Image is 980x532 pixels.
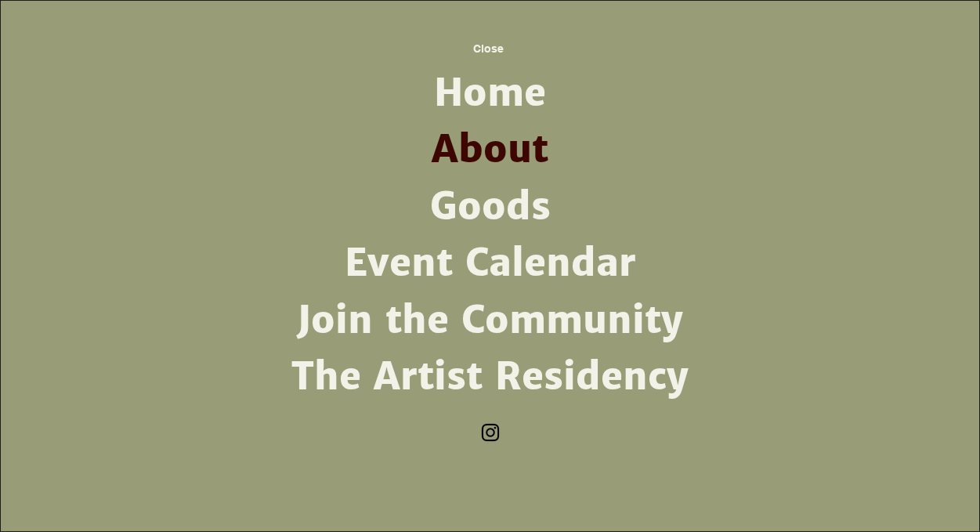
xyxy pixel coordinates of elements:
[286,179,695,235] a: Goods
[286,121,695,178] a: About
[286,65,695,121] a: Home
[479,421,502,444] ul: Social Bar
[286,349,695,405] a: The Artist Residency
[286,65,695,405] nav: Site
[286,292,695,349] a: Join the Community
[286,235,695,291] a: Event Calendar
[479,421,502,444] img: Instagram
[473,42,504,55] span: Close
[447,31,531,65] button: Close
